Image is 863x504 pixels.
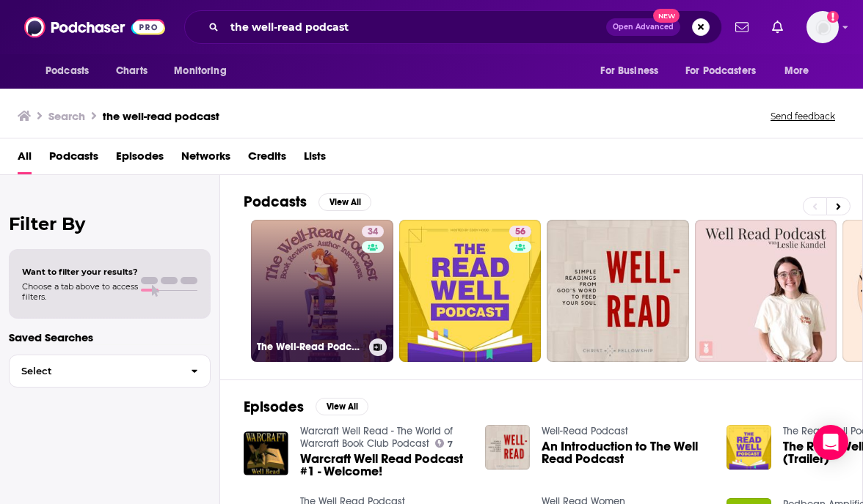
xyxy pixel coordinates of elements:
img: The Read Well Podcast (Trailer) [727,425,771,470]
span: For Podcasters [685,61,756,81]
button: open menu [164,57,245,85]
a: EpisodesView All [244,398,368,416]
svg: Add a profile image [827,11,839,23]
span: More [784,61,809,81]
div: Open Intercom Messenger [813,425,848,460]
img: User Profile [806,11,839,43]
span: Open Advanced [613,23,674,31]
span: New [653,9,680,23]
span: Choose a tab above to access filters. [22,281,138,302]
h3: the well-read podcast [103,109,219,123]
span: 7 [448,441,453,448]
a: Warcraft Well Read Podcast #1 - Welcome! [300,453,467,478]
div: Search podcasts, credits, & more... [184,10,722,44]
a: Credits [248,144,286,174]
button: open menu [35,57,108,85]
a: Well-Read Podcast [542,425,628,437]
a: 56 [509,226,531,237]
img: An Introduction to The Well Read Podcast [485,425,530,470]
a: Show notifications dropdown [729,15,754,40]
a: 34 [362,226,384,237]
h2: Podcasts [244,193,307,211]
p: Saved Searches [9,330,211,344]
span: For Business [600,61,658,81]
a: Episodes [116,144,164,174]
a: Lists [304,144,326,174]
a: 34The Well-Read Podcast [251,220,393,362]
span: Monitoring [174,61,226,81]
button: open menu [590,57,677,85]
button: Open AdvancedNew [606,18,680,36]
a: 56 [399,220,542,362]
span: 34 [368,225,378,240]
a: Show notifications dropdown [766,15,789,40]
a: An Introduction to The Well Read Podcast [542,440,709,465]
span: Podcasts [45,61,89,81]
button: Send feedback [766,110,840,122]
a: All [18,144,32,174]
h2: Episodes [244,398,304,416]
a: PodcastsView All [244,193,371,211]
a: Podcasts [49,144,98,174]
button: Select [9,355,211,388]
a: Charts [106,57,156,85]
button: open menu [676,57,777,85]
span: Select [10,366,179,376]
span: Want to filter your results? [22,267,138,277]
button: View All [318,193,371,211]
h3: The Well-Read Podcast [257,341,363,353]
img: Warcraft Well Read Podcast #1 - Welcome! [244,431,288,476]
button: View All [316,398,368,415]
button: Show profile menu [806,11,839,43]
h3: Search [48,109,85,123]
span: 56 [515,225,525,240]
input: Search podcasts, credits, & more... [225,15,606,39]
img: Podchaser - Follow, Share and Rate Podcasts [24,13,165,41]
a: Networks [181,144,230,174]
a: 7 [435,439,454,448]
a: Warcraft Well Read - The World of Warcraft Book Club Podcast [300,425,453,450]
span: Logged in as BKusilek [806,11,839,43]
button: open menu [774,57,828,85]
span: Charts [116,61,148,81]
h2: Filter By [9,213,211,234]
